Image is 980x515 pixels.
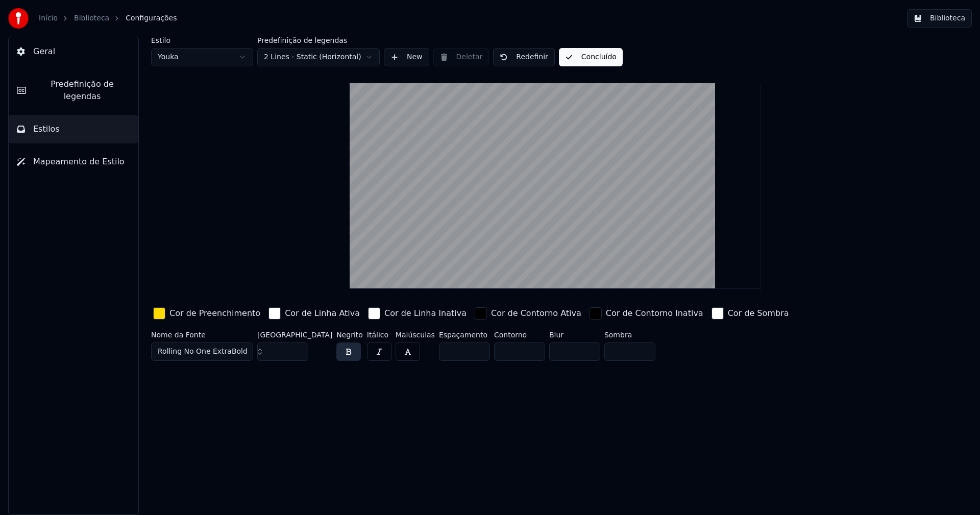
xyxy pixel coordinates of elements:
[439,331,490,338] label: Espaçamento
[33,45,55,58] span: Geral
[9,37,138,66] button: Geral
[285,307,360,320] div: Cor de Linha Ativa
[8,8,29,29] img: youka
[33,123,60,135] span: Estilos
[587,305,705,322] button: Cor de Contorno Inativa
[169,307,260,320] div: Cor de Preenchimento
[473,305,583,322] button: Cor de Contorno Ativa
[907,9,972,28] button: Biblioteca
[151,37,253,44] label: Estilo
[396,331,435,338] label: Maiúsculas
[606,307,703,320] div: Cor de Contorno Inativa
[158,347,248,357] span: Rolling No One ExtraBold
[491,307,581,320] div: Cor de Contorno Ativa
[366,305,469,322] button: Cor de Linha Inativa
[33,156,125,168] span: Mapeamento de Estilo
[559,48,623,66] button: Concluído
[384,307,467,320] div: Cor de Linha Inativa
[728,307,789,320] div: Cor de Sombra
[494,331,545,338] label: Contorno
[9,148,138,176] button: Mapeamento de Estilo
[257,331,332,338] label: [GEOGRAPHIC_DATA]
[709,305,791,322] button: Cor de Sombra
[39,13,177,23] nav: breadcrumb
[384,48,429,66] button: New
[126,13,177,23] span: Configurações
[9,70,138,111] button: Predefinição de legendas
[336,331,363,338] label: Negrito
[34,78,130,103] span: Predefinição de legendas
[9,115,138,143] button: Estilos
[257,37,380,44] label: Predefinição de legendas
[266,305,362,322] button: Cor de Linha Ativa
[604,331,655,338] label: Sombra
[493,48,555,66] button: Redefinir
[74,13,109,23] a: Biblioteca
[151,305,262,322] button: Cor de Preenchimento
[549,331,600,338] label: Blur
[39,13,58,23] a: Início
[151,331,253,338] label: Nome da Fonte
[367,331,391,338] label: Itálico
